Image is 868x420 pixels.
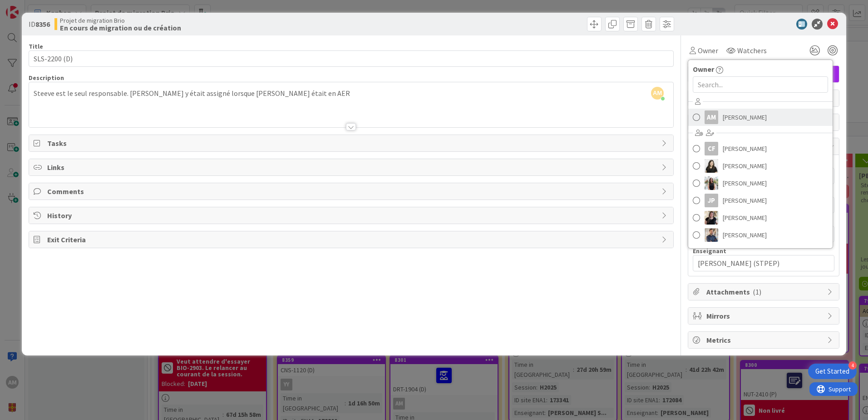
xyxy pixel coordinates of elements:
[698,45,718,56] span: Owner
[815,367,849,376] div: Get Started
[705,110,718,124] div: AM
[29,19,50,30] span: ID
[723,176,767,190] span: [PERSON_NAME]
[753,287,761,296] span: ( 1 )
[848,361,857,370] div: 4
[723,142,767,155] span: [PERSON_NAME]
[47,138,657,149] span: Tasks
[705,228,718,242] img: MW
[705,142,718,155] div: CF
[723,159,767,173] span: [PERSON_NAME]
[693,64,714,75] span: Owner
[688,109,833,126] a: AM[PERSON_NAME]
[693,76,828,93] input: Search...
[47,210,657,221] span: History
[705,159,718,173] img: GB
[723,194,767,207] span: [PERSON_NAME]
[688,192,833,209] a: JP[PERSON_NAME]
[737,45,767,56] span: Watchers
[706,286,823,297] span: Attachments
[29,50,674,67] input: type card name here...
[29,42,43,50] label: Title
[34,88,669,99] p: Steeve est le seul responsable. [PERSON_NAME] y était assigné lorsque [PERSON_NAME] était en AER
[688,157,833,175] a: GB[PERSON_NAME]
[47,234,657,245] span: Exit Criteria
[723,228,767,242] span: [PERSON_NAME]
[688,226,833,244] a: MW[PERSON_NAME]
[706,310,823,321] span: Mirrors
[47,186,657,197] span: Comments
[723,110,767,124] span: [PERSON_NAME]
[705,211,718,225] img: MB
[688,209,833,226] a: MB[PERSON_NAME]
[35,20,50,29] b: 8356
[60,17,181,24] span: Projet de migration Brio
[693,247,726,255] label: Enseignant
[29,74,64,82] span: Description
[706,335,823,345] span: Metrics
[19,1,41,12] span: Support
[688,140,833,157] a: CF[PERSON_NAME]
[651,87,664,100] span: AM
[808,364,857,379] div: Open Get Started checklist, remaining modules: 4
[47,162,657,173] span: Links
[60,24,181,31] b: En cours de migration ou de création
[688,244,833,261] a: SP[PERSON_NAME]
[688,175,833,192] a: GC[PERSON_NAME]
[705,176,718,190] img: GC
[723,211,767,225] span: [PERSON_NAME]
[705,194,718,207] div: JP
